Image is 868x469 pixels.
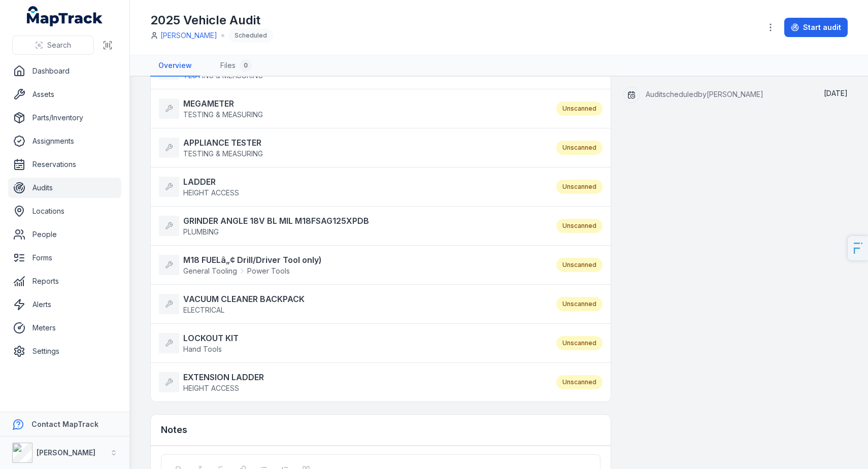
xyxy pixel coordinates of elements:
div: Scheduled [228,28,273,43]
div: Unscanned [556,336,603,350]
div: Unscanned [556,102,603,116]
span: TESTING & MEASURING [183,149,263,158]
span: ELECTRICAL [183,306,224,314]
strong: EXTENSION LADDER [183,371,264,383]
span: Power Tools [247,266,290,276]
a: Audits [8,178,121,198]
strong: Contact MapTrack [31,420,98,428]
span: HEIGHT ACCESS [183,384,239,392]
strong: LADDER [183,176,239,188]
button: Search [12,36,94,55]
a: Files0 [212,55,260,77]
strong: [PERSON_NAME] [37,448,95,457]
h1: 2025 Vehicle Audit [150,12,273,28]
span: Hand Tools [183,345,222,353]
a: EXTENSION LADDERHEIGHT ACCESS [159,371,546,393]
div: Unscanned [556,180,603,194]
div: Unscanned [556,297,603,311]
div: Unscanned [556,258,603,272]
strong: M18 FUELâ„¢ Drill/Driver Tool only) [183,254,322,266]
a: Alerts [8,294,121,315]
a: Reports [8,271,121,291]
a: MapTrack [27,6,103,26]
a: VACUUM CLEANER BACKPACKELECTRICAL [159,293,546,315]
a: Overview [150,55,200,77]
div: Unscanned [556,219,603,233]
a: MEGAMETERTESTING & MEASURING [159,97,546,120]
h3: Notes [161,423,187,437]
span: [DATE] [824,89,848,97]
time: 08/10/2025, 8:45:13 am [824,89,848,97]
div: Unscanned [556,141,603,155]
span: Search [47,40,71,50]
span: PLUMBING [183,227,219,236]
span: TESTING & MEASURING [183,110,263,119]
a: GRINDER ANGLE 18V BL MIL M18FSAG125XPDBPLUMBING [159,215,546,237]
a: Parts/Inventory [8,108,121,128]
span: HEIGHT ACCESS [183,188,239,197]
a: LOCKOUT KITHand Tools [159,332,546,354]
a: Forms [8,248,121,268]
strong: VACUUM CLEANER BACKPACK [183,293,305,305]
strong: MEGAMETER [183,97,263,110]
a: Reservations [8,154,121,175]
strong: APPLIANCE TESTER [183,137,263,149]
a: Dashboard [8,61,121,81]
a: Settings [8,341,121,361]
div: Unscanned [556,375,603,389]
a: Locations [8,201,121,221]
a: LADDERHEIGHT ACCESS [159,176,546,198]
a: APPLIANCE TESTERTESTING & MEASURING [159,137,546,159]
button: Start audit [784,18,848,37]
a: M18 FUELâ„¢ Drill/Driver Tool only)General ToolingPower Tools [159,254,546,276]
div: 0 [240,59,252,72]
span: General Tooling [183,266,237,276]
a: Meters [8,318,121,338]
a: Assignments [8,131,121,151]
span: Audit scheduled by [PERSON_NAME] [646,90,763,98]
a: People [8,224,121,245]
strong: GRINDER ANGLE 18V BL MIL M18FSAG125XPDB [183,215,369,227]
a: [PERSON_NAME] [160,30,217,41]
a: Assets [8,84,121,105]
strong: LOCKOUT KIT [183,332,239,344]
